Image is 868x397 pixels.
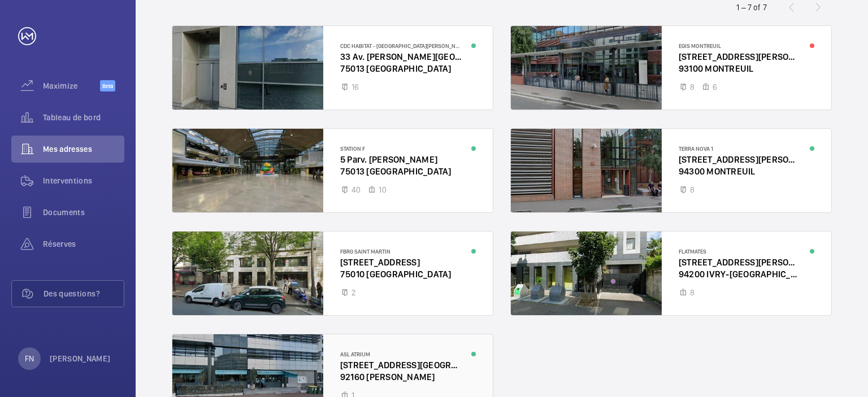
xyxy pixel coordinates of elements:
span: Interventions [43,175,124,186]
span: Des questions? [44,288,124,299]
span: Tableau de bord [43,112,124,123]
span: Mes adresses [43,143,124,155]
span: Beta [100,80,115,91]
span: Maximize [43,80,100,91]
div: 1 – 7 of 7 [736,2,767,13]
span: Réserves [43,238,124,250]
p: [PERSON_NAME] [50,353,111,364]
p: FN [25,353,34,364]
span: Documents [43,207,124,218]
